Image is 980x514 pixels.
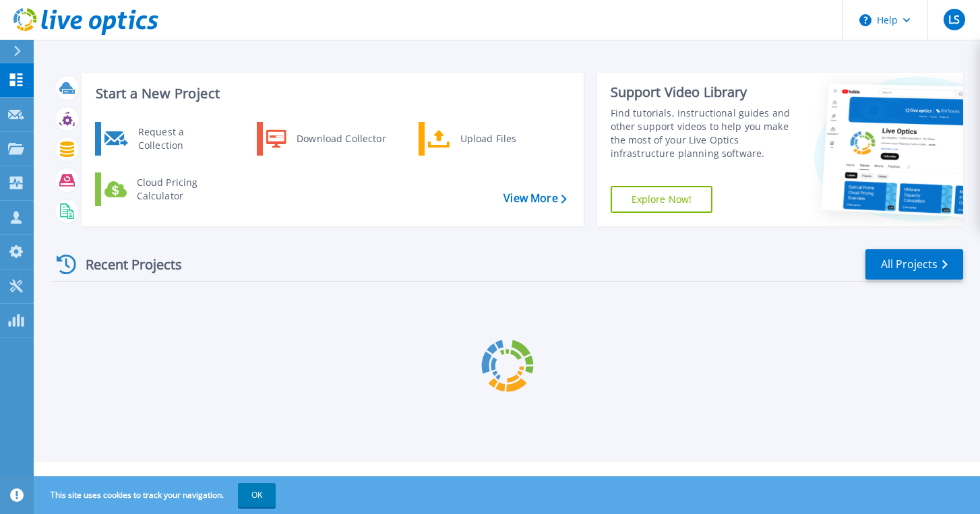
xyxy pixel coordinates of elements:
a: Explore Now! [611,186,713,213]
div: Find tutorials, instructional guides and other support videos to help you make the most of your L... [611,106,794,160]
a: All Projects [865,249,963,280]
span: This site uses cookies to track your navigation. [37,483,276,507]
a: Cloud Pricing Calculator [95,172,233,206]
a: Request a Collection [95,122,233,156]
a: View More [503,192,566,205]
div: Upload Files [454,125,553,152]
span: LS [948,14,960,25]
a: Download Collector [257,122,395,156]
div: Request a Collection [131,125,230,152]
div: Cloud Pricing Calculator [130,176,230,203]
button: OK [238,483,276,507]
div: Support Video Library [611,84,794,101]
a: Upload Files [419,122,557,156]
div: Download Collector [290,125,392,152]
h3: Start a New Project [96,86,566,101]
div: Recent Projects [52,248,200,281]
